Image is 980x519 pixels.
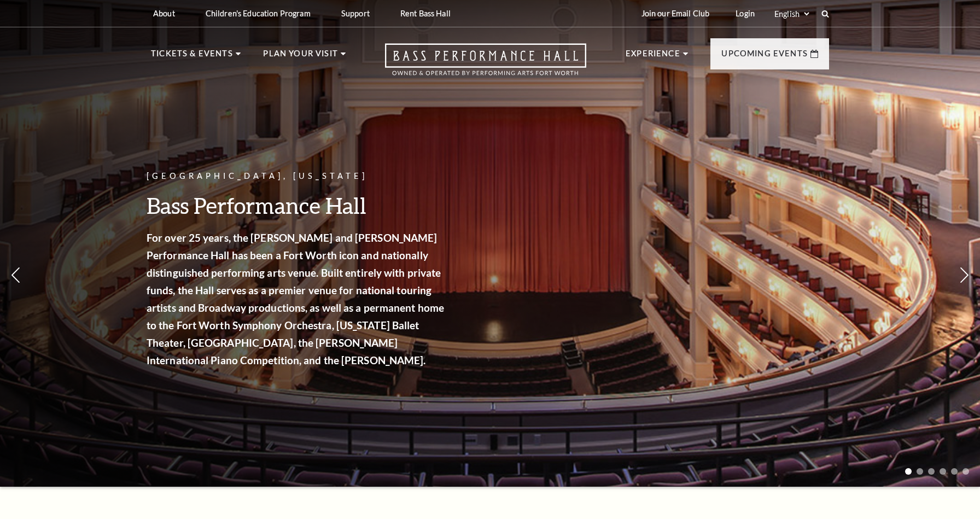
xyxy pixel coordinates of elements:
[147,191,447,219] h3: Bass Performance Hall
[626,47,680,67] p: Experience
[721,47,808,67] p: Upcoming Events
[147,231,444,366] strong: For over 25 years, the [PERSON_NAME] and [PERSON_NAME] Performance Hall has been a Fort Worth ico...
[151,47,233,67] p: Tickets & Events
[206,9,311,18] p: Children's Education Program
[772,9,811,19] select: Select:
[153,9,175,18] p: About
[341,9,370,18] p: Support
[400,9,451,18] p: Rent Bass Hall
[147,170,447,183] p: [GEOGRAPHIC_DATA], [US_STATE]
[263,47,338,67] p: Plan Your Visit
